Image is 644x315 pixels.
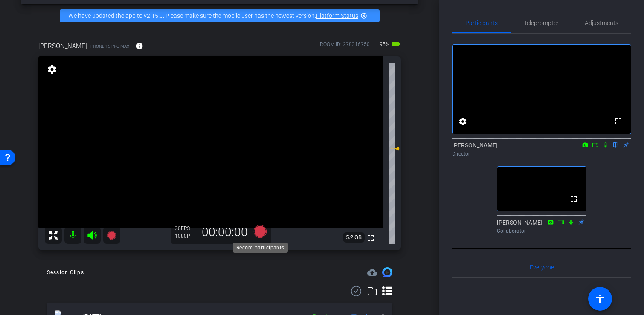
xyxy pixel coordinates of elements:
[233,243,288,253] div: Record participants
[530,264,554,270] span: Everyone
[611,141,621,148] mat-icon: flip
[452,141,631,158] div: [PERSON_NAME]
[367,267,377,277] span: Destinations for your clips
[320,40,370,53] div: ROOM ID: 278316750
[367,267,377,277] mat-icon: cloud_upload
[497,218,586,235] div: [PERSON_NAME]
[389,144,400,154] mat-icon: 1 dB
[46,64,58,75] mat-icon: settings
[181,225,190,231] span: FPS
[89,43,129,49] span: iPhone 15 Pro Max
[585,20,618,26] span: Adjustments
[60,9,380,22] div: We have updated the app to v2.15.0. Please make sure the mobile user has the newest version.
[196,225,253,240] div: 00:00:00
[136,42,143,50] mat-icon: info
[465,20,498,26] span: Participants
[391,39,401,49] mat-icon: battery_std
[366,233,376,243] mat-icon: fullscreen
[378,38,391,51] span: 95%
[316,12,358,19] a: Platform Status
[497,227,586,235] div: Collaborator
[343,232,365,243] span: 5.2 GB
[452,150,631,158] div: Director
[360,12,367,19] mat-icon: highlight_off
[458,116,468,127] mat-icon: settings
[175,225,196,232] div: 30
[524,20,559,26] span: Teleprompter
[175,233,196,240] div: 1080P
[382,267,392,277] img: Session clips
[595,294,605,304] mat-icon: accessibility
[38,41,87,51] span: [PERSON_NAME]
[47,268,84,277] div: Session Clips
[569,194,579,204] mat-icon: fullscreen
[613,116,624,127] mat-icon: fullscreen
